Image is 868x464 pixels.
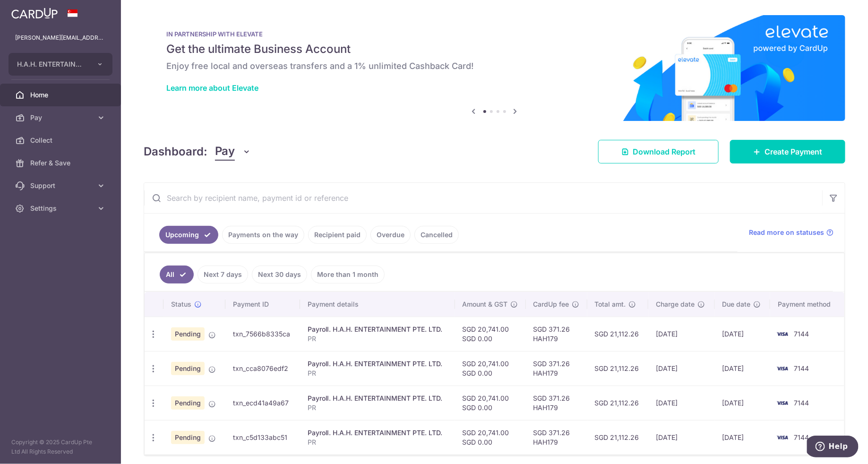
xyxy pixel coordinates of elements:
[9,53,112,76] button: H.A.H. ENTERTAINMENT PTE. LTD.
[166,30,823,38] p: IN PARTNERSHIP WITH ELEVATE
[773,328,792,340] img: Bank Card
[765,146,822,157] span: Create Payment
[722,300,751,309] span: Due date
[807,436,859,459] iframe: Opens a widget where you can find more information
[308,226,367,244] a: Recipient paid
[794,330,809,338] span: 7144
[526,386,587,420] td: SGD 371.26 HAH179
[166,42,823,57] h5: Get the ultimate Business Account
[533,300,569,309] span: CardUp fee
[455,317,526,351] td: SGD 20,741.00 SGD 0.00
[526,317,587,351] td: SGD 371.26 HAH179
[171,300,191,309] span: Status
[463,300,508,309] span: Amount & GST
[370,226,411,244] a: Overdue
[225,317,300,351] td: txn_7566b8335ca
[171,396,205,410] span: Pending
[30,204,93,213] span: Settings
[300,292,455,317] th: Payment details
[455,420,526,455] td: SGD 20,741.00 SGD 0.00
[17,60,87,69] span: H.A.H. ENTERTAINMENT PTE. LTD.
[30,90,93,100] span: Home
[587,420,649,455] td: SGD 21,112.26
[633,146,696,157] span: Download Report
[30,136,93,145] span: Collect
[171,362,205,375] span: Pending
[30,181,93,190] span: Support
[166,83,258,93] a: Learn more about Elevate
[595,300,626,309] span: Total amt.
[526,420,587,455] td: SGD 371.26 HAH179
[773,432,792,443] img: Bank Card
[648,386,714,420] td: [DATE]
[144,15,845,121] img: Renovation banner
[225,386,300,420] td: txn_ecd41a49a67
[749,228,824,237] span: Read more on statuses
[30,158,93,168] span: Refer & Save
[794,399,809,407] span: 7144
[166,60,823,72] h6: Enjoy free local and overseas transfers and a 1% unlimited Cashback Card!
[749,228,834,237] a: Read more on statuses
[587,351,649,386] td: SGD 21,112.26
[770,292,844,317] th: Payment method
[30,113,93,122] span: Pay
[648,420,714,455] td: [DATE]
[15,33,106,43] p: [PERSON_NAME][EMAIL_ADDRESS][PERSON_NAME][DOMAIN_NAME]
[730,140,845,163] a: Create Payment
[308,369,447,378] p: PR
[225,351,300,386] td: txn_cca8076edf2
[715,420,771,455] td: [DATE]
[308,403,447,412] p: PR
[648,351,714,386] td: [DATE]
[215,143,235,161] span: Pay
[715,317,771,351] td: [DATE]
[198,266,248,284] a: Next 7 days
[526,351,587,386] td: SGD 371.26 HAH179
[160,266,194,284] a: All
[308,394,447,403] div: Payroll. H.A.H. ENTERTAINMENT PTE. LTD.
[648,317,714,351] td: [DATE]
[144,183,822,213] input: Search by recipient name, payment id or reference
[171,431,205,444] span: Pending
[311,266,385,284] a: More than 1 month
[225,292,300,317] th: Payment ID
[308,438,447,447] p: PR
[144,143,207,160] h4: Dashboard:
[773,363,792,374] img: Bank Card
[455,386,526,420] td: SGD 20,741.00 SGD 0.00
[715,351,771,386] td: [DATE]
[715,386,771,420] td: [DATE]
[159,226,218,244] a: Upcoming
[252,266,307,284] a: Next 30 days
[794,433,809,441] span: 7144
[215,143,251,161] button: Pay
[222,226,304,244] a: Payments on the way
[773,397,792,409] img: Bank Card
[455,351,526,386] td: SGD 20,741.00 SGD 0.00
[794,364,809,372] span: 7144
[225,420,300,455] td: txn_c5d133abc51
[587,386,649,420] td: SGD 21,112.26
[171,327,205,341] span: Pending
[656,300,695,309] span: Charge date
[587,317,649,351] td: SGD 21,112.26
[308,428,447,438] div: Payroll. H.A.H. ENTERTAINMENT PTE. LTD.
[308,359,447,369] div: Payroll. H.A.H. ENTERTAINMENT PTE. LTD.
[308,325,447,334] div: Payroll. H.A.H. ENTERTAINMENT PTE. LTD.
[308,334,447,344] p: PR
[11,8,58,19] img: CardUp
[598,140,719,163] a: Download Report
[414,226,459,244] a: Cancelled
